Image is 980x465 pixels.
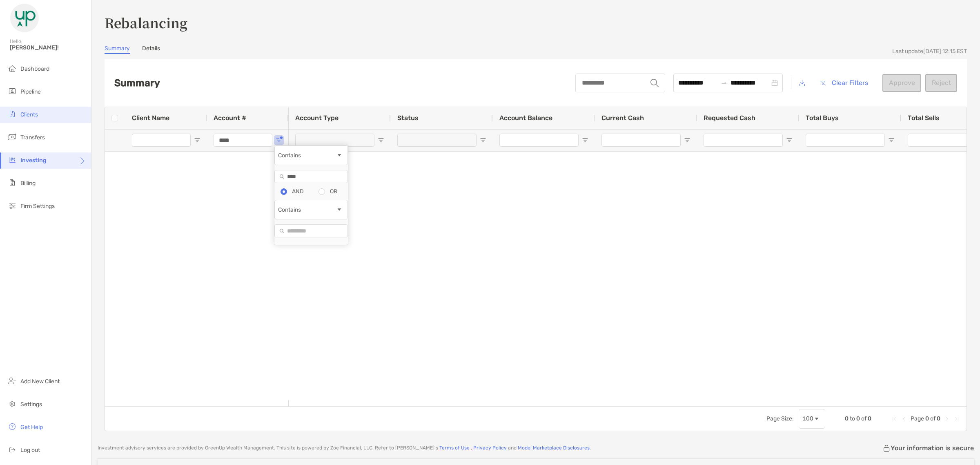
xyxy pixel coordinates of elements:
[7,155,17,165] img: investing icon
[868,415,871,422] span: 0
[7,109,17,119] img: clients icon
[20,180,36,187] span: Billing
[499,134,579,147] input: Account Balance Filter Input
[114,77,160,89] h2: Summary
[20,424,43,431] span: Get Help
[20,134,45,141] span: Transfers
[214,114,246,122] span: Account #
[378,137,384,143] button: Open Filter Menu
[856,415,860,422] span: 0
[799,409,825,429] div: Page Size
[892,48,967,55] div: Last update [DATE] 12:15 EST
[20,111,38,118] span: Clients
[274,145,348,165] div: Filtering operator
[10,3,39,33] img: Zoe Logo
[132,114,169,122] span: Client Name
[891,444,974,452] p: Your information is secure
[292,188,304,195] div: AND
[98,445,591,451] p: Investment advisory services are provided by GreenUp Wealth Management . This site is powered by ...
[7,376,17,386] img: add_new_client icon
[7,445,17,454] img: logout icon
[944,416,950,422] div: Next Page
[473,445,507,451] a: Privacy Policy
[820,80,826,85] img: button icon
[295,114,339,122] span: Account Type
[278,206,336,213] div: Contains
[142,45,160,54] a: Details
[105,13,967,32] h3: Rebalancing
[850,415,855,422] span: to
[274,224,348,237] input: Filter Value
[684,137,690,143] button: Open Filter Menu
[274,145,348,245] div: Column Filter
[601,114,644,122] span: Current Cash
[194,137,200,143] button: Open Filter Menu
[937,415,940,422] span: 0
[7,132,17,142] img: transfers icon
[845,415,849,422] span: 0
[132,134,191,147] input: Client Name Filter Input
[7,201,17,210] img: firm-settings icon
[953,416,960,422] div: Last Page
[891,416,898,422] div: First Page
[908,114,940,122] span: Total Sells
[20,157,47,164] span: Investing
[105,45,130,54] a: Summary
[480,137,486,143] button: Open Filter Menu
[20,203,55,210] span: Firm Settings
[766,415,794,422] div: Page Size:
[7,178,17,188] img: billing icon
[278,152,336,159] div: Contains
[806,134,885,147] input: Total Buys Filter Input
[330,188,337,195] div: OR
[397,114,419,122] span: Status
[20,401,42,408] span: Settings
[274,170,348,183] input: Filter Value
[20,378,60,385] span: Add New Client
[802,415,813,422] div: 100
[813,74,874,92] button: Clear Filters
[861,415,866,422] span: of
[20,88,41,95] span: Pipeline
[214,134,272,147] input: Account # Filter Input
[439,445,470,451] a: Terms of Use
[518,445,590,451] a: Model Marketplace Disclosures
[721,80,727,86] span: swap-right
[499,114,552,122] span: Account Balance
[10,44,86,51] span: [PERSON_NAME]!
[704,134,783,147] input: Requested Cash Filter Input
[930,415,935,422] span: of
[901,416,907,422] div: Previous Page
[20,447,40,454] span: Log out
[786,137,793,143] button: Open Filter Menu
[650,79,659,87] img: input icon
[7,422,17,431] img: get-help icon
[925,415,929,422] span: 0
[276,137,282,143] button: Open Filter Menu
[7,63,17,73] img: dashboard icon
[806,114,839,122] span: Total Buys
[582,137,588,143] button: Open Filter Menu
[7,86,17,96] img: pipeline icon
[704,114,755,122] span: Requested Cash
[601,134,681,147] input: Current Cash Filter Input
[20,65,49,72] span: Dashboard
[911,415,924,422] span: Page
[274,200,348,219] div: Filtering operator
[721,80,727,86] span: to
[7,399,17,409] img: settings icon
[888,137,895,143] button: Open Filter Menu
